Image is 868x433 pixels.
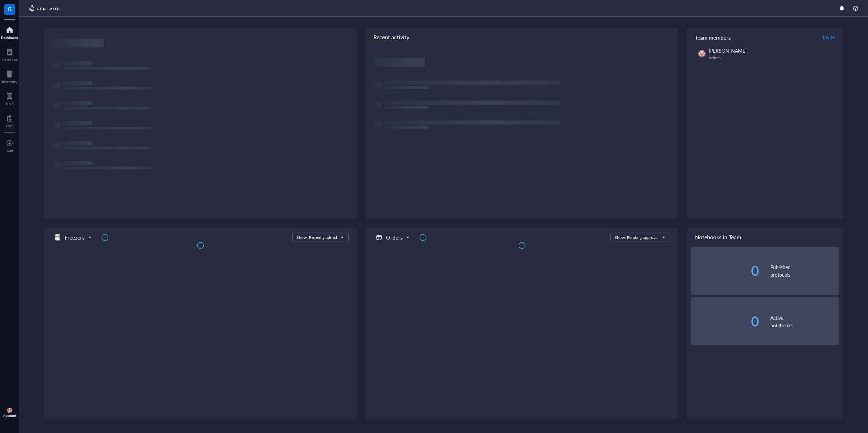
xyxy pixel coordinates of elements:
[1,24,18,40] a: Dashboard
[709,47,747,54] span: [PERSON_NAME]
[2,80,17,84] div: Inventory
[296,234,337,241] div: Show: Recently added
[386,233,403,242] h5: Orders
[709,55,836,61] div: Admin
[6,113,13,128] a: Core
[823,34,835,41] span: Invite
[823,32,835,43] button: Invite
[770,263,839,278] div: Published protocols
[687,228,843,247] div: Notebooks in Team
[770,314,839,329] div: Active notebooks
[365,28,678,47] div: Recent activity
[2,46,18,62] a: Notebook
[615,234,659,241] div: Show: Pending approval
[65,233,85,242] h5: Freezers
[7,149,13,153] div: Add
[698,50,706,57] img: 5d3a41d7-b5b4-42d2-8097-bb9912150ea2.jpeg
[6,124,13,128] div: Core
[1,35,18,40] div: Dashboard
[691,315,760,328] div: 0
[28,4,61,12] img: genemod-logo
[6,102,14,106] div: DNA
[8,4,12,13] span: G
[6,91,14,106] a: DNA
[2,57,18,62] div: Notebook
[691,264,760,278] div: 0
[7,408,12,413] img: 5d3a41d7-b5b4-42d2-8097-bb9912150ea2.jpeg
[2,68,17,84] a: Inventory
[687,28,843,47] div: Team members
[3,413,17,418] div: Account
